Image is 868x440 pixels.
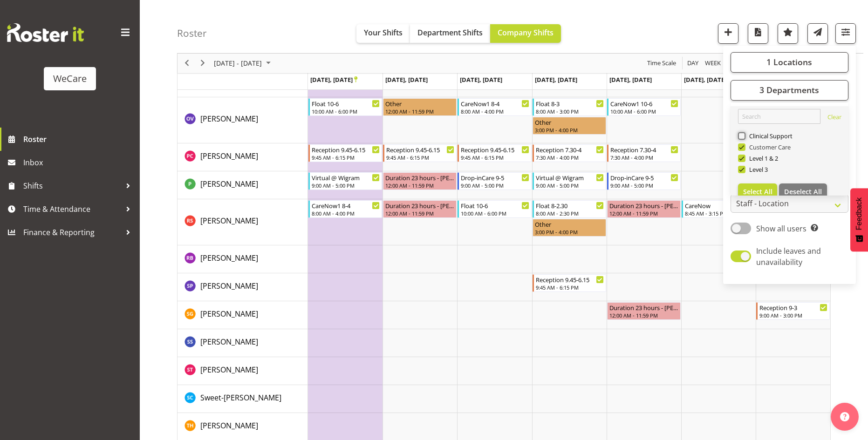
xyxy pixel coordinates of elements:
[536,284,604,291] div: 9:45 AM - 6:15 PM
[308,200,382,218] div: Rhianne Sharples"s event - CareNow1 8-4 Begin From Monday, November 3, 2025 at 8:00:00 AM GMT+13:...
[383,172,457,190] div: Pooja Prabhu"s event - Duration 23 hours - Pooja Prabhu Begin From Tuesday, November 4, 2025 at 1...
[461,210,529,217] div: 10:00 AM - 6:00 PM
[181,58,193,69] button: Previous
[461,173,529,182] div: Drop-inCare 9-5
[213,58,263,69] span: [DATE] - [DATE]
[682,200,755,218] div: Rhianne Sharples"s event - CareNow Begin From Saturday, November 8, 2025 at 8:45:00 AM GMT+13:00 ...
[738,109,820,124] input: Search
[610,182,678,189] div: 9:00 AM - 5:00 PM
[383,200,457,218] div: Rhianne Sharples"s event - Duration 23 hours - Rhianne Sharples Begin From Tuesday, November 4, 2...
[461,145,529,154] div: Reception 9.45-6.15
[536,182,604,189] div: 9:00 AM - 5:00 PM
[460,75,502,84] span: [DATE], [DATE]
[312,182,380,189] div: 9:00 AM - 5:00 PM
[535,126,604,134] div: 3:00 PM - 4:00 PM
[383,98,457,116] div: Olive Vermazen"s event - Other Begin From Tuesday, November 4, 2025 at 12:00:00 AM GMT+13:00 Ends...
[533,274,606,292] div: Sabnam Pun"s event - Reception 9.45-6.15 Begin From Thursday, November 6, 2025 at 9:45:00 AM GMT+...
[461,154,529,161] div: 9:45 AM - 6:15 PM
[607,144,681,162] div: Penny Clyne-Moffat"s event - Reception 7.30-4 Begin From Friday, November 7, 2025 at 7:30:00 AM G...
[738,183,778,200] button: Select All
[53,72,87,86] div: WeCare
[745,132,793,140] span: Clinical Support
[461,182,529,189] div: 9:00 AM - 5:00 PM
[200,420,258,431] a: [PERSON_NAME]
[312,145,380,154] div: Reception 9.45-6.15
[533,144,606,162] div: Penny Clyne-Moffat"s event - Reception 7.30-4 Begin From Thursday, November 6, 2025 at 7:30:00 AM...
[850,188,868,251] button: Feedback - Show survey
[385,173,454,182] div: Duration 23 hours - [PERSON_NAME]
[779,183,827,200] button: Deselect All
[200,150,258,162] a: [PERSON_NAME]
[200,179,258,189] span: [PERSON_NAME]
[704,58,723,69] button: Timeline Week
[200,336,258,347] a: [PERSON_NAME]
[178,199,308,245] td: Rhianne Sharples resource
[533,200,606,218] div: Rhianne Sharples"s event - Float 8-2.30 Begin From Thursday, November 6, 2025 at 8:00:00 AM GMT+1...
[178,301,308,329] td: Sanjita Gurung resource
[745,155,779,162] span: Level 1 & 2
[607,200,681,218] div: Rhianne Sharples"s event - Duration 23 hours - Rhianne Sharples Begin From Friday, November 7, 20...
[312,154,380,161] div: 9:45 AM - 6:15 PM
[383,144,457,162] div: Penny Clyne-Moffat"s event - Reception 9.45-6.15 Begin From Tuesday, November 4, 2025 at 9:45:00 ...
[310,75,357,84] span: [DATE], [DATE]
[533,172,606,190] div: Pooja Prabhu"s event - Virtual @ Wigram Begin From Thursday, November 6, 2025 at 9:00:00 AM GMT+1...
[756,302,830,320] div: Sanjita Gurung"s event - Reception 9-3 Begin From Sunday, November 9, 2025 at 9:00:00 AM GMT+13:0...
[386,154,454,161] div: 9:45 AM - 6:15 PM
[756,246,821,267] span: Include leaves and unavailability
[178,273,308,301] td: Sabnam Pun resource
[386,145,454,154] div: Reception 9.45-6.15
[312,108,380,115] div: 10:00 AM - 6:00 PM
[312,210,380,217] div: 8:00 AM - 4:00 PM
[718,23,738,44] button: Add a new shift
[200,178,258,190] a: [PERSON_NAME]
[178,329,308,357] td: Savanna Samson resource
[458,172,531,190] div: Pooja Prabhu"s event - Drop-inCare 9-5 Begin From Wednesday, November 5, 2025 at 9:00:00 AM GMT+1...
[743,187,772,196] span: Select All
[533,98,606,116] div: Olive Vermazen"s event - Float 8-3 Begin From Thursday, November 6, 2025 at 8:00:00 AM GMT+13:00 ...
[458,98,531,116] div: Olive Vermazen"s event - CareNow1 8-4 Begin From Wednesday, November 5, 2025 at 8:00:00 AM GMT+13...
[535,228,604,236] div: 3:00 PM - 4:00 PM
[535,75,577,84] span: [DATE], [DATE]
[731,80,848,101] button: 3 Departments
[385,201,454,210] div: Duration 23 hours - [PERSON_NAME]
[385,182,454,189] div: 12:00 AM - 11:59 PM
[686,58,700,69] button: Timeline Day
[827,113,841,124] a: Clear
[646,58,678,69] button: Time Scale
[312,99,380,108] div: Float 10-6
[200,392,281,403] a: Sweet-[PERSON_NAME]
[308,144,382,162] div: Penny Clyne-Moffat"s event - Reception 9.45-6.15 Begin From Monday, November 3, 2025 at 9:45:00 A...
[200,281,258,291] span: [PERSON_NAME]
[200,365,258,375] span: [PERSON_NAME]
[312,173,380,182] div: Virtual @ Wigram
[458,200,531,218] div: Rhianne Sharples"s event - Float 10-6 Begin From Wednesday, November 5, 2025 at 10:00:00 AM GMT+1...
[200,364,258,375] a: [PERSON_NAME]
[458,144,531,162] div: Penny Clyne-Moffat"s event - Reception 9.45-6.15 Begin From Wednesday, November 5, 2025 at 9:45:0...
[461,201,529,210] div: Float 10-6
[685,210,753,217] div: 8:45 AM - 3:15 PM
[610,173,678,182] div: Drop-inCare 9-5
[536,275,604,284] div: Reception 9.45-6.15
[646,58,677,69] span: Time Scale
[704,58,722,69] span: Week
[200,308,258,319] a: [PERSON_NAME]
[178,385,308,413] td: Sweet-Lin Chan resource
[535,219,604,229] div: Other
[23,225,121,239] span: Finance & Reporting
[535,117,604,127] div: Other
[609,311,678,319] div: 12:00 AM - 11:59 PM
[759,85,819,96] span: 3 Departments
[385,210,454,217] div: 12:00 AM - 11:59 PM
[610,108,678,115] div: 10:00 AM - 6:00 PM
[410,24,490,43] button: Department Shifts
[536,173,604,182] div: Virtual @ Wigram
[178,97,308,143] td: Olive Vermazen resource
[536,210,604,217] div: 8:00 AM - 2:30 PM
[23,179,121,193] span: Shifts
[23,132,135,146] span: Roster
[308,98,382,116] div: Olive Vermazen"s event - Float 10-6 Begin From Monday, November 3, 2025 at 10:00:00 AM GMT+13:00 ...
[840,412,849,421] img: help-xxl-2.png
[308,172,382,190] div: Pooja Prabhu"s event - Virtual @ Wigram Begin From Monday, November 3, 2025 at 9:00:00 AM GMT+13:...
[178,357,308,385] td: Simone Turner resource
[610,154,678,161] div: 7:30 AM - 4:00 PM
